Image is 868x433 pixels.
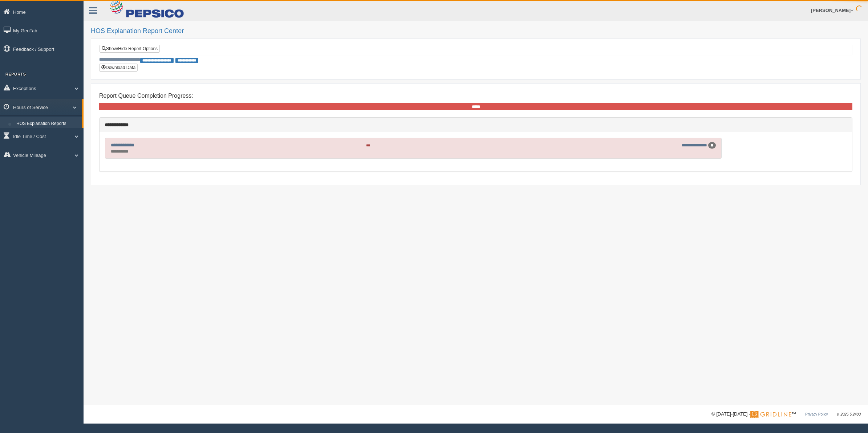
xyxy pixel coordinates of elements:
[99,64,138,72] button: Download Data
[805,412,828,416] a: Privacy Policy
[91,28,861,35] h2: HOS Explanation Report Center
[100,45,160,53] a: Show/Hide Report Options
[711,410,861,418] div: © [DATE]-[DATE] - ™
[750,411,791,418] img: Gridline
[837,412,861,416] span: v. 2025.5.2403
[99,93,852,99] h4: Report Queue Completion Progress:
[13,117,82,130] a: HOS Explanation Reports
